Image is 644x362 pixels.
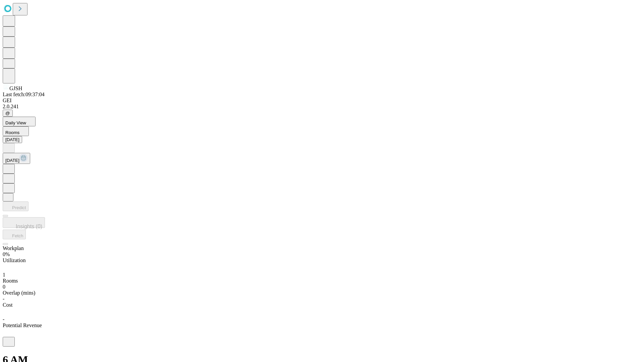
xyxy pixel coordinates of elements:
span: Potential Revenue [3,322,42,328]
span: 1 [3,272,5,278]
span: Cost [3,302,12,308]
button: [DATE] [3,153,30,164]
span: [DATE] [5,158,19,163]
span: Rooms [3,278,18,284]
span: Rooms [5,130,19,135]
span: - [3,316,4,322]
button: Rooms [3,126,29,136]
span: @ [5,111,10,116]
span: Utilization [3,257,25,263]
div: GEI [3,98,641,104]
span: 0 [3,284,5,290]
span: Insights (0) [16,224,42,229]
div: 2.0.241 [3,104,641,110]
span: - [3,296,4,302]
button: [DATE] [3,136,22,143]
button: Fetch [3,230,26,239]
span: Last fetch: 09:37:04 [3,92,45,97]
span: Overlap (mins) [3,290,35,296]
button: Insights (0) [3,217,45,228]
button: Daily View [3,117,36,126]
button: Predict [3,201,29,211]
span: Daily View [5,120,26,125]
span: Workplan [3,245,24,251]
span: GJSH [9,85,22,91]
span: 0% [3,251,10,257]
button: @ [3,110,13,117]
